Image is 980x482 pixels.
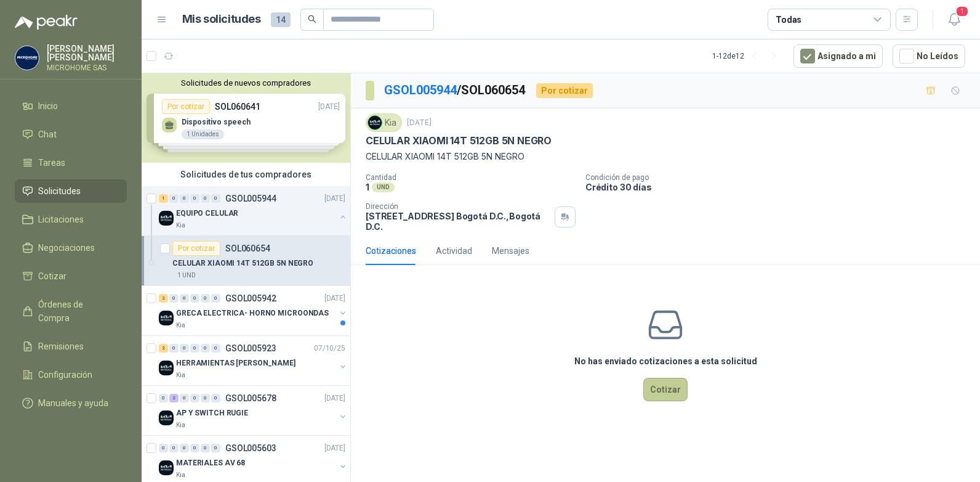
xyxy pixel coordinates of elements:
div: 0 [169,194,179,203]
p: 07/10/25 [314,343,345,354]
img: Logo peakr [15,15,78,30]
div: 0 [180,394,189,402]
a: Licitaciones [15,208,127,231]
p: Kia [176,470,185,480]
a: 2 0 0 0 0 0 GSOL00592307/10/25 Company LogoHERRAMIENTAS [PERSON_NAME]Kia [159,341,348,380]
div: 0 [180,444,189,452]
img: Company Logo [159,211,174,226]
span: Órdenes de Compra [38,298,115,325]
span: Manuales y ayuda [38,396,108,410]
p: Condición de pago [585,173,975,182]
div: 0 [180,294,189,303]
div: Por cotizar [172,241,220,256]
img: Company Logo [368,116,382,129]
img: Company Logo [15,46,39,70]
span: Configuración [38,368,92,382]
span: Licitaciones [38,213,84,226]
div: 0 [201,294,210,303]
span: Solicitudes [38,184,81,198]
p: Cantidad [366,173,576,182]
img: Company Logo [159,361,174,375]
a: Manuales y ayuda [15,391,127,415]
div: 0 [211,444,220,452]
p: CELULAR XIAOMI 14T 512GB 5N NEGRO [366,150,965,163]
p: Kia [176,321,185,330]
h1: Mis solicitudes [182,10,261,28]
p: [DATE] [324,293,345,304]
div: 0 [201,394,210,402]
div: 1 [159,194,168,203]
p: Crédito 30 días [585,182,975,192]
a: 2 0 0 0 0 0 GSOL005942[DATE] Company LogoGRECA ELECTRICA- HORNO MICROONDASKia [159,291,348,330]
button: 1 [943,9,965,31]
p: GRECA ELECTRICA- HORNO MICROONDAS [176,308,329,319]
p: HERRAMIENTAS [PERSON_NAME] [176,357,295,369]
div: 0 [201,344,210,353]
div: Cotizaciones [366,244,416,258]
p: [DATE] [407,117,432,129]
span: Cotizar [38,269,66,283]
p: [DATE] [324,393,345,404]
span: Inicio [38,99,58,113]
p: Kia [176,370,185,380]
p: GSOL005678 [225,394,276,402]
div: 0 [169,344,179,353]
p: SOL060654 [225,244,270,253]
div: 0 [211,194,220,203]
p: GSOL005923 [225,344,276,353]
div: 2 [159,344,168,353]
p: [PERSON_NAME] [PERSON_NAME] [47,44,127,62]
div: Kia [366,113,402,132]
div: 0 [159,394,168,402]
div: 0 [169,444,179,452]
div: 0 [190,344,199,353]
button: Cotizar [643,378,688,401]
span: search [308,15,316,23]
div: UND [372,182,395,192]
p: AP Y SWITCH RUGIE [176,407,248,419]
div: Solicitudes de tus compradores [142,163,350,186]
p: Dirección [366,202,550,211]
div: 0 [180,344,189,353]
a: 0 2 0 0 0 0 GSOL005678[DATE] Company LogoAP Y SWITCH RUGIEKia [159,391,348,430]
p: Kia [176,420,185,430]
p: CELULAR XIAOMI 14T 512GB 5N NEGRO [172,258,313,269]
div: 0 [201,444,210,452]
p: EQUIPO CELULAR [176,208,238,219]
div: 0 [190,444,199,452]
div: 0 [180,194,189,203]
div: 0 [211,344,220,353]
p: [DATE] [324,193,345,205]
p: [DATE] [324,443,345,454]
a: Chat [15,123,127,146]
span: Negociaciones [38,241,95,255]
div: Por cotizar [536,83,593,98]
p: / SOL060654 [384,81,526,100]
a: Órdenes de Compra [15,293,127,330]
a: 0 0 0 0 0 0 GSOL005603[DATE] Company LogoMATERIALES AV 68Kia [159,441,348,480]
a: Inicio [15,94,127,118]
p: Kia [176,221,185,231]
p: GSOL005942 [225,294,276,303]
div: 2 [159,294,168,303]
span: 14 [271,12,291,27]
a: Tareas [15,151,127,174]
div: 1 - 12 de 12 [712,46,784,66]
p: CELULAR XIAOMI 14T 512GB 5N NEGRO [366,134,552,147]
a: Solicitudes [15,179,127,203]
span: Remisiones [38,340,84,353]
button: Asignado a mi [793,44,883,68]
div: 0 [201,194,210,203]
a: Configuración [15,363,127,386]
img: Company Logo [159,460,174,475]
h3: No has enviado cotizaciones a esta solicitud [574,354,757,368]
div: 2 [169,394,179,402]
span: Chat [38,128,57,141]
a: Remisiones [15,335,127,358]
div: 0 [211,394,220,402]
div: Actividad [436,244,472,258]
a: Por cotizarSOL060654CELULAR XIAOMI 14T 512GB 5N NEGRO1 UND [142,236,350,286]
div: 0 [190,294,199,303]
img: Company Logo [159,411,174,425]
p: GSOL005944 [225,194,276,203]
